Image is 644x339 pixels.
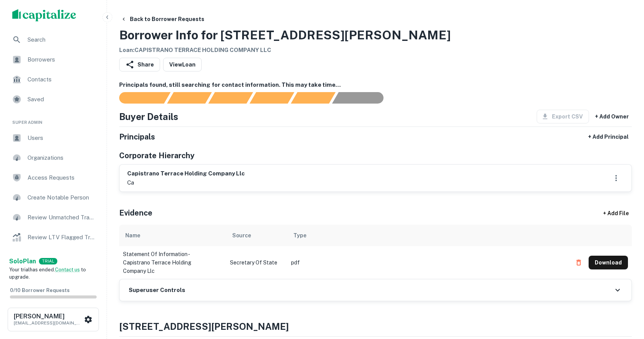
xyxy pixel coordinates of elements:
span: Access Requests [28,173,96,182]
a: SoloPlan [9,257,36,266]
span: Users [28,133,96,143]
button: + Add Principal [585,130,632,144]
a: Review LTV Flagged Transactions [6,228,100,247]
p: ca [127,178,245,187]
h5: Evidence [119,207,152,219]
span: Borrowers [28,55,96,64]
h4: [STREET_ADDRESS][PERSON_NAME] [119,320,632,333]
button: Back to Borrower Requests [118,12,207,26]
span: Search [28,35,96,44]
a: Access Requests [6,169,100,187]
a: Borrowers [6,50,100,69]
span: 0 / 10 Borrower Requests [10,287,70,293]
span: Review LTV Flagged Transactions [28,233,96,242]
div: Documents found, AI parsing details... [208,92,253,104]
span: Saved [28,95,96,104]
h6: capistrano terrace holding company llc [127,169,245,178]
th: Name [119,225,226,246]
a: Users [6,129,100,147]
a: Contact us [55,267,80,272]
h6: Principals found, still searching for contact information. This may take time... [119,81,632,89]
a: Saved [6,90,100,109]
td: statement of information - capistrano terrace holding company llc [119,246,226,279]
div: Principals found, AI now looking for contact information... [249,92,294,104]
div: Type [293,231,306,240]
a: Review Unmatched Transactions [6,208,100,227]
th: Source [226,225,287,246]
h3: Borrower Info for [STREET_ADDRESS][PERSON_NAME] [119,26,451,44]
div: Your request is received and processing... [167,92,212,104]
h6: [PERSON_NAME] [14,313,83,320]
a: Lender Admin View [6,248,100,266]
td: Secretary of State [226,246,287,279]
span: Create Notable Person [28,193,96,202]
span: Your trial has ended. to upgrade. [9,267,86,280]
div: TRIAL [39,258,57,264]
th: Type [287,225,568,246]
span: Review Unmatched Transactions [28,213,96,222]
a: Organizations [6,149,100,167]
span: Contacts [28,75,96,84]
td: pdf [287,246,568,279]
h5: Principals [119,131,155,143]
div: Name [125,231,140,240]
h4: Buyer Details [119,110,178,123]
a: Contacts [6,70,100,89]
div: + Add File [589,206,642,220]
a: ViewLoan [163,58,202,71]
li: Super Admin [6,110,100,129]
div: scrollable content [119,225,632,279]
div: AI fulfillment process complete. [332,92,393,104]
div: Principals found, still searching for contact information. This may take time... [291,92,335,104]
div: Sending borrower request to AI... [110,92,167,104]
p: [EMAIL_ADDRESS][DOMAIN_NAME] [14,320,83,326]
span: Organizations [28,153,96,162]
h6: Superuser Controls [129,286,185,295]
button: Delete file [572,256,586,269]
button: Download [589,256,628,269]
a: Create Notable Person [6,188,100,207]
div: Source [232,231,251,240]
img: capitalize-logo.png [12,9,76,21]
strong: Solo Plan [9,258,36,265]
h5: Corporate Hierarchy [119,150,194,161]
button: + Add Owner [592,110,632,123]
a: Search [6,31,100,49]
button: [PERSON_NAME][EMAIL_ADDRESS][DOMAIN_NAME] [8,308,99,331]
h6: Loan : CAPISTRANO TERRACE HOLDING COMPANY LLC [119,46,451,55]
button: Share [119,58,160,71]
